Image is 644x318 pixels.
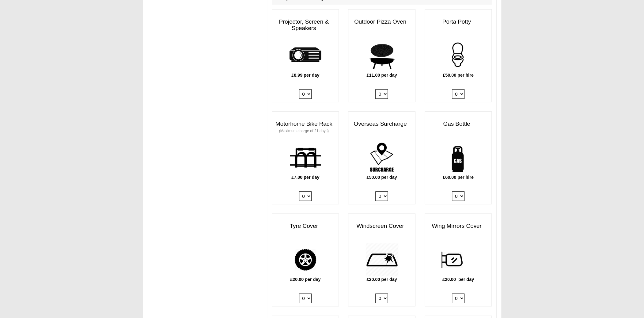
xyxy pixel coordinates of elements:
[441,141,475,174] img: gas-bottle.png
[289,243,322,276] img: tyre.png
[425,118,491,130] h3: Gas Bottle
[441,243,475,276] img: wing.png
[366,73,397,78] b: £11.00 per day
[348,16,415,28] h3: Outdoor Pizza Oven
[289,141,322,174] img: bike-rack.png
[291,73,319,78] b: £8.99 per day
[365,243,399,276] img: windscreen.png
[272,118,339,137] h3: Motorhome Bike Rack
[366,277,397,282] b: £20.00 per day
[289,39,322,72] img: projector.png
[272,220,339,232] h3: Tyre Cover
[425,220,491,232] h3: Wing Mirrors Cover
[348,118,415,130] h3: Overseas Surcharge
[290,277,320,282] b: £20.00 per day
[442,277,474,282] b: £20.00 per day
[366,175,397,180] b: £50.00 per day
[291,175,319,180] b: £7.00 per day
[441,39,475,72] img: potty.png
[443,175,474,180] b: £60.00 per hire
[279,129,329,133] small: (Maximum charge of 21 days)
[365,141,399,174] img: surcharge.png
[348,220,415,232] h3: Windscreen Cover
[443,73,474,78] b: £50.00 per hire
[272,16,339,35] h3: Projector, Screen & Speakers
[425,16,491,28] h3: Porta Potty
[365,39,399,72] img: pizza.png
